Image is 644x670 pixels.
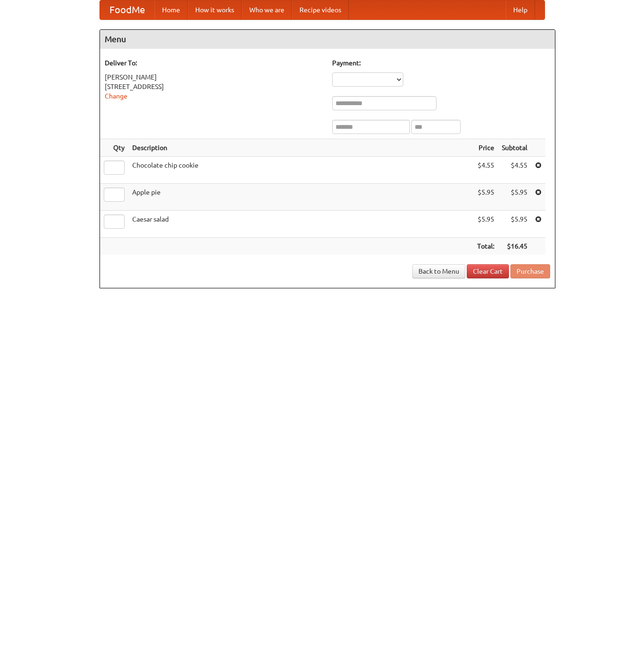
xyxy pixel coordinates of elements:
[498,184,531,211] td: $5.95
[498,157,531,184] td: $4.55
[473,184,498,211] td: $5.95
[128,184,473,211] td: Apple pie
[498,238,531,255] th: $16.45
[128,211,473,238] td: Caesar salad
[473,238,498,255] th: Total:
[105,92,127,100] a: Change
[412,264,465,278] a: Back to Menu
[105,58,323,68] h5: Deliver To:
[473,157,498,184] td: $4.55
[100,139,128,157] th: Qty
[105,72,323,82] div: [PERSON_NAME]
[510,264,550,278] button: Purchase
[467,264,509,278] a: Clear Cart
[128,139,473,157] th: Description
[506,0,535,19] a: Help
[242,0,292,19] a: Who we are
[332,58,550,68] h5: Payment:
[100,0,154,19] a: FoodMe
[105,82,323,91] div: [STREET_ADDRESS]
[128,157,473,184] td: Chocolate chip cookie
[188,0,242,19] a: How it works
[100,30,555,49] h4: Menu
[498,211,531,238] td: $5.95
[498,139,531,157] th: Subtotal
[473,139,498,157] th: Price
[154,0,188,19] a: Home
[292,0,349,19] a: Recipe videos
[473,211,498,238] td: $5.95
